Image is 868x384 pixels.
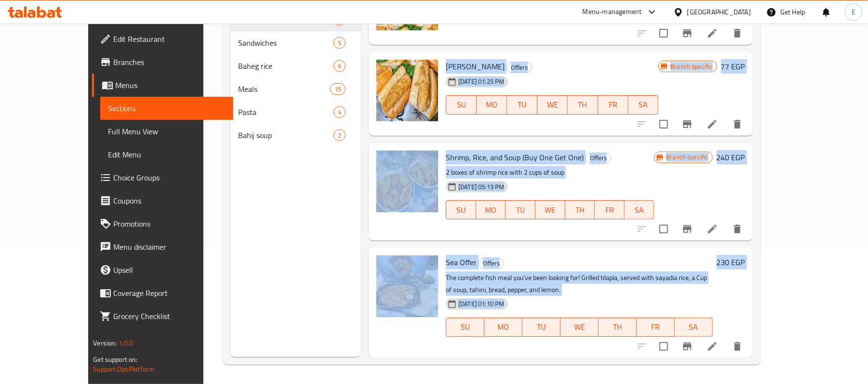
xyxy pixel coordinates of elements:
[479,258,504,269] span: Offers
[100,97,233,120] a: Sections
[565,200,595,219] button: TH
[676,218,699,241] button: Branch-specific-item
[450,203,472,217] span: SU
[92,305,233,328] a: Grocery Checklist
[707,341,718,352] a: Edit menu item
[454,299,508,308] span: [DATE] 01:10 PM
[113,33,226,45] span: Edit Restaurant
[376,256,438,317] img: Sea Offer
[628,95,659,115] button: SA
[100,143,233,166] a: Edit Menu
[113,287,226,299] span: Coverage Report
[625,200,654,219] button: SA
[506,200,535,219] button: TU
[108,126,226,137] span: Full Menu View
[721,60,745,73] h6: 77 EGP
[568,95,598,115] button: TH
[238,129,334,141] span: Bahij soup
[641,320,671,334] span: FR
[100,120,233,143] a: Full Menu View
[446,95,477,115] button: SU
[113,195,226,206] span: Coupons
[477,95,507,115] button: MO
[454,77,508,86] span: [DATE] 01:25 PM
[454,182,508,192] span: [DATE] 05:13 PM
[334,129,346,141] div: items
[654,336,674,357] span: Select to update
[852,7,855,17] span: E
[726,335,749,358] button: delete
[230,124,361,147] div: Bahij soup2
[238,83,330,95] span: Meals
[526,320,557,334] span: TU
[238,106,334,118] span: Pasta
[230,54,361,77] div: Baheg rice6
[108,149,226,160] span: Edit Menu
[726,22,749,45] button: delete
[628,203,651,217] span: SA
[334,106,346,118] div: items
[113,241,226,253] span: Menu disclaimer
[230,4,361,151] nav: Menu sections
[92,166,233,189] a: Choice Groups
[675,318,713,337] button: SA
[598,95,628,115] button: FR
[113,218,226,230] span: Promotions
[479,257,504,269] div: Offers
[654,219,674,239] span: Select to update
[446,166,654,179] p: 2 boxes of shrimp rice with 2 cups of soup
[92,282,233,305] a: Coverage Report
[637,318,675,337] button: FR
[93,363,154,375] a: Support.OpsPlatform
[92,74,233,97] a: Menus
[334,60,346,72] div: items
[679,320,709,334] span: SA
[331,85,345,94] span: 15
[586,153,611,164] span: Offers
[230,31,361,54] div: Sandwiches5
[507,95,537,115] button: TU
[572,98,594,112] span: TH
[446,200,476,219] button: SU
[113,56,226,68] span: Branches
[539,203,561,217] span: WE
[511,98,534,112] span: TU
[569,203,591,217] span: TH
[446,255,477,269] span: Sea Offer
[238,60,334,72] span: Baheg rice
[93,337,117,349] span: Version:
[676,113,699,136] button: Branch-specific-item
[92,27,233,51] a: Edit Restaurant
[334,131,345,140] span: 2
[119,337,134,349] span: 1.0.0
[481,98,503,112] span: MO
[507,62,532,73] span: Offers
[707,223,718,235] a: Edit menu item
[446,59,505,74] span: [PERSON_NAME]
[238,37,334,49] span: Sandwiches
[334,38,345,48] span: 5
[93,353,137,366] span: Get support on:
[561,318,599,337] button: WE
[586,153,611,164] div: Offers
[537,95,568,115] button: WE
[726,218,749,241] button: delete
[446,150,584,165] span: Shrimp, Rice, and Soup (Buy One Get One)
[108,102,226,114] span: Sections
[446,318,484,337] button: SU
[687,7,751,17] div: [GEOGRAPHIC_DATA]
[662,153,712,162] span: Branch specific
[450,320,481,334] span: SU
[92,51,233,74] a: Branches
[654,23,674,43] span: Select to update
[484,318,522,337] button: MO
[632,98,655,112] span: SA
[509,203,532,217] span: TU
[230,101,361,124] div: Pasta4
[602,320,633,334] span: TH
[92,258,233,282] a: Upsell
